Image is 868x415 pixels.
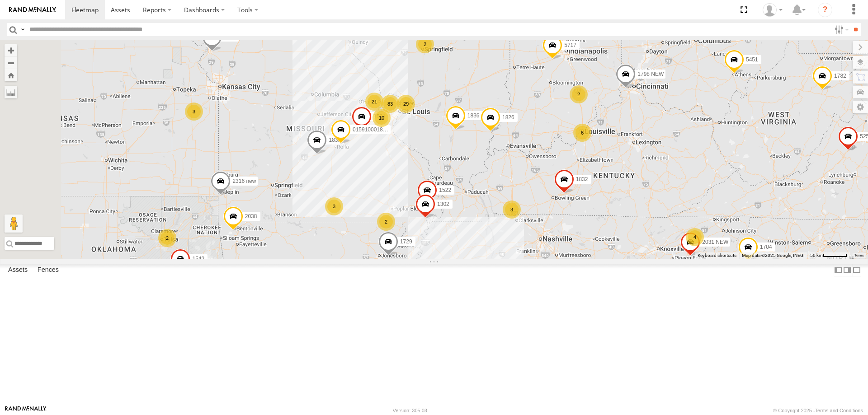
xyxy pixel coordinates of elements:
span: 015910001811804 [353,126,398,133]
i: ? [818,3,832,17]
div: Fred Welch [759,3,786,17]
span: 2038 [245,213,257,219]
span: 5717 [564,42,576,48]
span: 1522 [439,187,451,193]
button: Zoom Home [5,69,17,81]
label: Map Settings [853,101,868,113]
div: 2 [158,229,176,247]
span: 2031 NEW [702,239,728,245]
label: Search Query [19,23,26,36]
label: Dock Summary Table to the Left [834,264,843,277]
div: 3 [503,201,521,219]
span: 1302 [437,201,449,207]
div: © Copyright 2025 - [773,408,863,413]
label: Fences [33,264,63,276]
div: 4 [686,228,704,246]
span: 50 km [810,253,823,258]
div: 3 [325,197,343,215]
span: 1832 [576,176,588,182]
div: 21 [365,93,383,111]
label: Dock Summary Table to the Right [843,264,852,277]
div: Version: 305.03 [393,408,427,413]
span: 1836 [467,112,480,119]
div: 2 [377,213,395,231]
span: 2316 new [232,178,256,184]
label: Hide Summary Table [852,264,861,277]
span: 1831 [329,136,341,143]
div: 10 [373,109,391,127]
div: 3 [185,103,203,121]
div: 29 [397,95,415,113]
span: 5451 [746,56,758,62]
button: Drag Pegman onto the map to open Street View [5,214,23,233]
span: 1782 [834,73,846,79]
span: 1606 [224,34,236,40]
div: 2 [416,35,434,53]
label: Assets [4,264,32,276]
span: 1704 [760,244,772,250]
label: Measure [5,86,17,98]
img: rand-logo.svg [9,7,56,13]
a: Terms [854,254,864,257]
div: 83 [381,95,399,113]
button: Zoom out [5,56,17,69]
span: 1798 NEW [637,71,664,77]
a: Visit our Website [5,406,47,415]
span: 1826 [502,114,514,121]
div: 6 [573,124,591,142]
label: Search Filter Options [831,23,850,36]
div: 2 [570,85,588,103]
span: 1542 [192,256,204,262]
span: 1729 [400,238,412,245]
button: Zoom in [5,44,17,56]
a: Terms and Conditions [815,408,863,413]
button: Keyboard shortcuts [698,252,736,259]
button: Map Scale: 50 km per 50 pixels [807,252,850,259]
span: Map data ©2025 Google, INEGI [742,253,805,258]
